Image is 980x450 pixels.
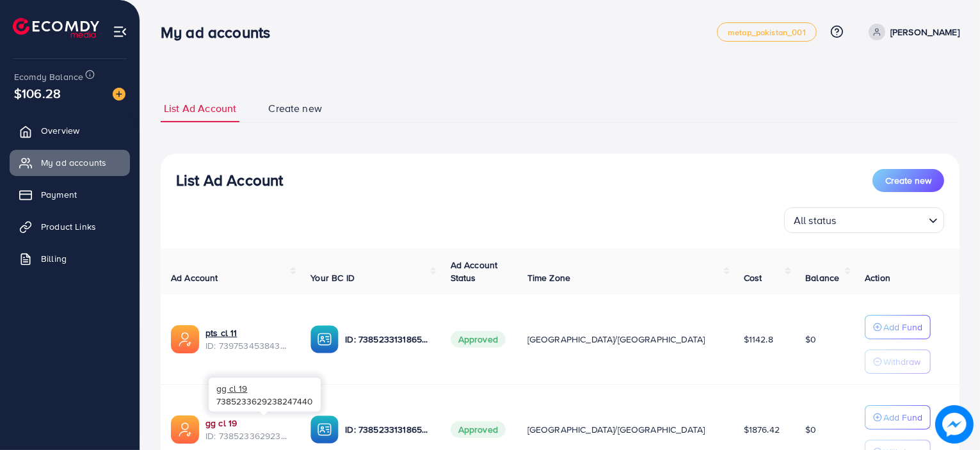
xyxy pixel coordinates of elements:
span: Approved [451,421,506,438]
span: $1142.8 [744,333,773,346]
span: Ecomdy Balance [14,70,83,83]
a: Product Links [10,214,130,239]
span: $0 [805,423,816,436]
img: menu [113,24,127,39]
div: 7385233629238247440 [209,378,321,412]
span: Create new [885,174,931,187]
span: List Ad Account [164,101,236,116]
p: Add Fund [883,319,922,335]
p: Add Fund [883,410,922,425]
button: Withdraw [865,350,931,374]
h3: List Ad Account [176,171,283,189]
p: Withdraw [883,354,920,369]
span: [GEOGRAPHIC_DATA]/[GEOGRAPHIC_DATA] [527,423,705,436]
span: ID: 7397534538433347585 [205,339,290,352]
img: ic-ads-acc.e4c84228.svg [171,325,199,353]
a: Billing [10,246,130,271]
span: Overview [41,124,79,137]
span: Approved [451,331,506,348]
h3: My ad accounts [161,23,280,42]
span: Ad Account [171,271,218,284]
span: All status [791,211,839,230]
p: [PERSON_NAME] [890,24,960,40]
span: Action [865,271,890,284]
img: logo [13,18,99,38]
span: Cost [744,271,762,284]
img: ic-ba-acc.ded83a64.svg [310,325,339,353]
a: Payment [10,182,130,207]
div: <span class='underline'>pts cl 11</span></br>7397534538433347585 [205,326,290,353]
span: Product Links [41,220,96,233]
span: Ad Account Status [451,259,498,284]
a: [PERSON_NAME] [864,24,960,40]
span: $0 [805,333,816,346]
div: Search for option [784,207,944,233]
a: pts cl 11 [205,326,290,339]
p: ID: 7385233131865063425 [345,332,430,347]
a: gg cl 19 [205,417,290,430]
img: image [113,88,125,100]
button: Add Fund [865,315,931,339]
span: $106.28 [14,84,61,102]
span: Create new [268,101,322,116]
span: Time Zone [527,271,570,284]
p: ID: 7385233131865063425 [345,422,430,437]
span: Your BC ID [310,271,355,284]
button: Add Fund [865,405,931,430]
input: Search for option [840,209,924,230]
span: My ad accounts [41,156,106,169]
span: gg cl 19 [216,382,247,394]
span: Payment [41,188,77,201]
a: Overview [10,118,130,143]
span: ID: 7385233629238247440 [205,430,290,442]
img: ic-ba-acc.ded83a64.svg [310,415,339,444]
span: Billing [41,252,67,265]
a: metap_pakistan_001 [717,22,817,42]
img: ic-ads-acc.e4c84228.svg [171,415,199,444]
span: Balance [805,271,839,284]
button: Create new [872,169,944,192]
a: My ad accounts [10,150,130,175]
span: [GEOGRAPHIC_DATA]/[GEOGRAPHIC_DATA] [527,333,705,346]
span: metap_pakistan_001 [728,28,806,36]
span: $1876.42 [744,423,780,436]
img: image [935,405,974,444]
